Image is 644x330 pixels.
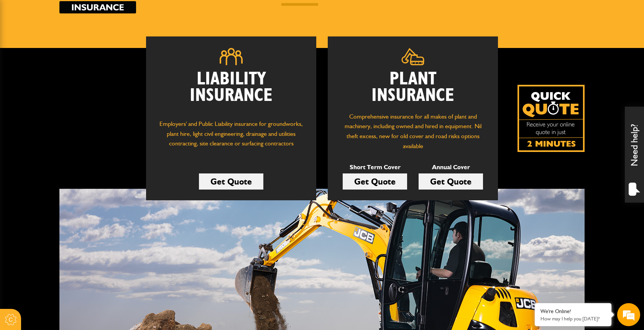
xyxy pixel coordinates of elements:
[419,162,483,172] p: Annual Cover
[540,316,606,322] p: How may I help you today?
[419,173,483,190] a: Get Quote
[625,107,644,203] div: Need help?
[343,173,407,190] a: Get Quote
[158,119,305,156] p: Employers' and Public Liability insurance for groundworks, plant hire, light civil engineering, d...
[517,85,585,152] img: Quick Quote
[158,71,305,112] h2: Liability Insurance
[540,308,606,315] div: We're Online!
[199,173,263,190] a: Get Quote
[343,162,407,172] p: Short Term Cover
[517,85,585,152] a: Get your insurance quote isn just 2-minutes
[339,112,486,151] p: Comprehensive insurance for all makes of plant and machinery, including owned and hired in equipm...
[339,71,486,104] h2: Plant Insurance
